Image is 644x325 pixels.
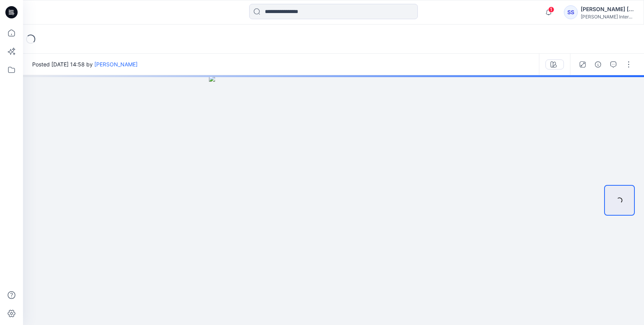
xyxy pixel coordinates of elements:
[94,61,138,68] a: [PERSON_NAME]
[564,5,578,19] div: SS
[581,14,634,20] div: [PERSON_NAME] International
[592,58,604,71] button: Details
[32,60,138,68] span: Posted [DATE] 14:58 by
[581,5,634,14] div: [PERSON_NAME] [PERSON_NAME]
[548,7,554,13] span: 1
